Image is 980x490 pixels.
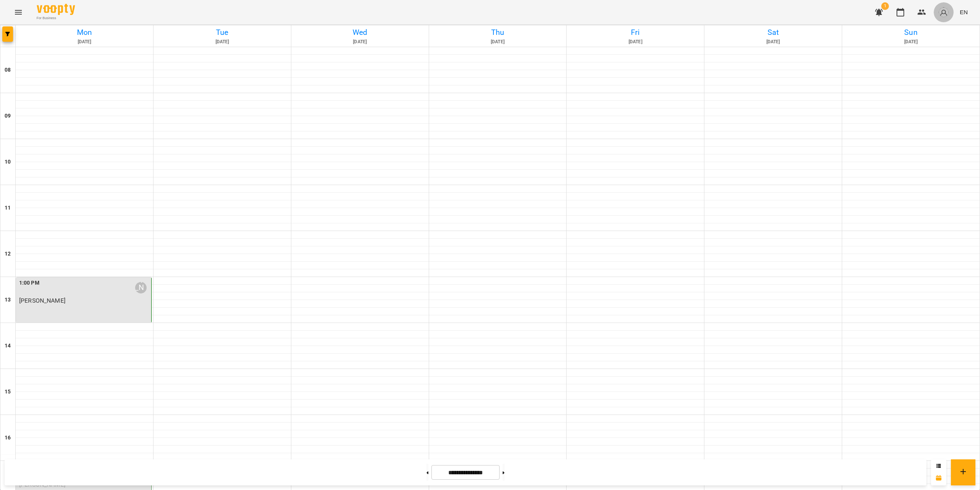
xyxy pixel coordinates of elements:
div: Семеніхін Дмитро Олексійович [135,282,147,293]
span: For Business [37,16,75,21]
h6: [DATE] [706,38,841,46]
span: [PERSON_NAME] [19,297,65,304]
h6: 12 [5,250,11,258]
span: EN [960,8,968,16]
h6: Thu [430,26,565,38]
h6: 14 [5,342,11,350]
h6: 10 [5,158,11,166]
h6: [DATE] [843,38,978,46]
label: 1:00 PM [19,279,39,287]
h6: [DATE] [155,38,290,46]
h6: [DATE] [17,38,152,46]
button: Menu [9,3,28,21]
h6: Mon [17,26,152,38]
h6: [DATE] [292,38,428,46]
h6: 08 [5,66,11,74]
h6: Sun [843,26,978,38]
h6: [DATE] [568,38,703,46]
h6: Tue [155,26,290,38]
img: avatar_s.png [938,7,949,18]
h6: 15 [5,388,11,396]
h6: Fri [568,26,703,38]
h6: 16 [5,434,11,442]
img: Voopty Logo [37,4,75,15]
h6: [DATE] [430,38,565,46]
h6: Wed [292,26,428,38]
h6: 09 [5,112,11,120]
h6: Sat [706,26,841,38]
h6: 13 [5,296,11,304]
span: 1 [881,2,889,10]
h6: 11 [5,204,11,212]
button: EN [957,5,971,19]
